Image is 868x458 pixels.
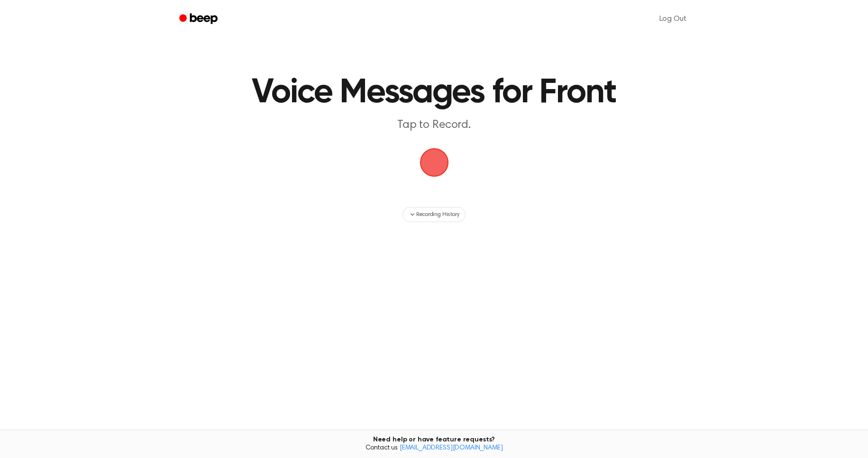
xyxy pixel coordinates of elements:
h1: Voice Messages for Front [192,76,677,110]
p: Tap to Record. [252,117,616,133]
a: Log Out [650,8,696,30]
span: Recording History [416,210,459,219]
span: Contact us [6,444,862,453]
a: Beep [173,10,226,28]
img: Beep Logo [420,148,448,177]
button: Recording History [402,207,465,222]
a: [EMAIL_ADDRESS][DOMAIN_NAME] [400,445,503,451]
